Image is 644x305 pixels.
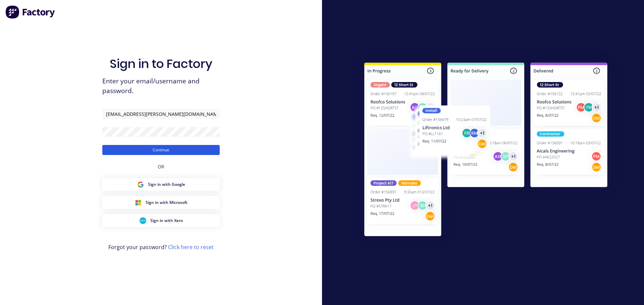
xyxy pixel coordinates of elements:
[5,5,56,19] img: Factory
[135,199,142,206] img: Microsoft Sign in
[350,49,622,252] img: Sign in
[150,218,183,224] span: Sign in with Xero
[102,76,220,96] span: Enter your email/username and password.
[137,181,144,188] img: Google Sign in
[140,217,146,224] img: Xero Sign in
[158,155,164,178] div: OR
[102,214,220,227] button: Xero Sign inSign in with Xero
[108,243,214,251] span: Forgot your password?
[102,178,220,191] button: Google Sign inSign in with Google
[148,181,185,187] span: Sign in with Google
[110,57,212,71] h1: Sign in to Factory
[146,200,187,206] span: Sign in with Microsoft
[102,109,220,119] input: Email/Username
[102,196,220,209] button: Microsoft Sign inSign in with Microsoft
[102,145,220,155] button: Continue
[168,243,214,251] a: Click here to reset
